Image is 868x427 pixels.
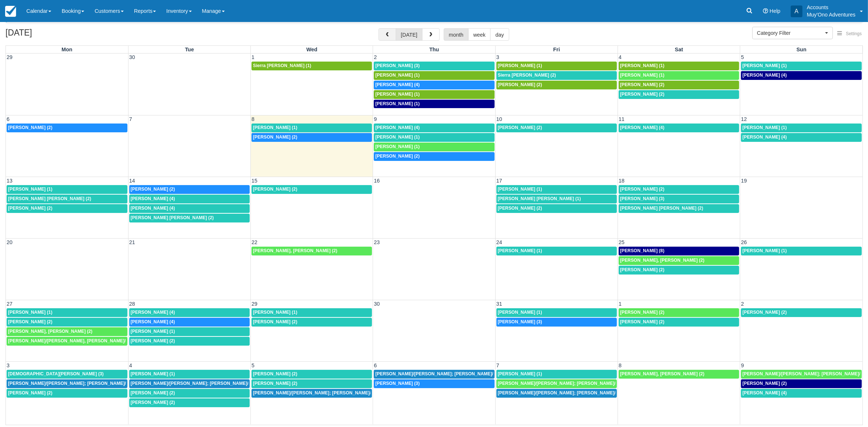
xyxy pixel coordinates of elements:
a: [PERSON_NAME] (2) [129,337,250,346]
span: Help [770,8,781,14]
button: Category Filter [752,27,833,39]
span: [PERSON_NAME] (1) [8,187,52,192]
span: [PERSON_NAME] (8) [620,248,664,253]
span: [PERSON_NAME] (1) [498,248,542,253]
a: [PERSON_NAME] (1) [496,247,617,255]
a: [PERSON_NAME] (3) [619,195,739,203]
span: 4 [128,362,133,368]
span: 26 [740,239,748,245]
a: [PERSON_NAME] (3) [496,318,617,327]
p: Muy'Ono Adventures [807,11,856,18]
a: [PERSON_NAME] (2) [619,266,739,275]
span: [PERSON_NAME] (4) [742,73,787,78]
a: [PERSON_NAME] (2) [496,81,617,89]
span: [PERSON_NAME] [PERSON_NAME] (1) [498,196,581,201]
span: [PERSON_NAME]/[PERSON_NAME]; [PERSON_NAME]/[PERSON_NAME] (2) [8,381,170,386]
a: [PERSON_NAME] (4) [129,308,250,317]
button: Settings [833,29,866,39]
span: 8 [618,362,622,368]
a: [PERSON_NAME]/[PERSON_NAME]; [PERSON_NAME]/[PERSON_NAME] (2) [252,389,372,398]
a: [PERSON_NAME]/[PERSON_NAME]; [PERSON_NAME]/[PERSON_NAME] (2) [129,379,250,388]
span: 3 [6,362,10,368]
a: [PERSON_NAME] (2) [7,204,127,213]
a: [PERSON_NAME] (8) [619,247,739,255]
span: [PERSON_NAME] (1) [620,63,664,68]
span: 6 [6,116,10,122]
span: [PERSON_NAME] (4) [131,310,175,315]
span: [PERSON_NAME] (2) [131,400,175,405]
span: [PERSON_NAME] (2) [742,310,787,315]
span: [PERSON_NAME] (2) [253,371,297,376]
span: [PERSON_NAME] (2) [498,82,542,87]
span: [PERSON_NAME] (2) [8,206,52,211]
span: 23 [373,239,380,245]
span: [PERSON_NAME] [PERSON_NAME] (2) [8,196,91,201]
span: [PERSON_NAME], [PERSON_NAME] (2) [620,371,704,376]
a: [PERSON_NAME] (2) [619,90,739,99]
span: [PERSON_NAME] (4) [620,125,664,130]
span: 15 [251,178,258,184]
span: 14 [128,178,136,184]
a: [PERSON_NAME] (1) [374,90,494,99]
span: [PERSON_NAME] (2) [498,206,542,211]
a: [PERSON_NAME] (4) [741,71,862,80]
span: 11 [618,116,625,122]
span: 19 [740,178,748,184]
a: [PERSON_NAME] (1) [374,71,494,80]
span: [PERSON_NAME] (4) [742,390,787,395]
a: [PERSON_NAME]/[PERSON_NAME], [PERSON_NAME]/[PERSON_NAME] (2) [7,337,127,346]
button: day [490,28,509,41]
span: [PERSON_NAME] (2) [253,319,297,324]
a: [PERSON_NAME] (2) [252,133,372,142]
button: [DATE] [396,28,422,41]
span: [PERSON_NAME] (2) [131,338,175,343]
a: [PERSON_NAME] (4) [129,318,250,327]
span: [PERSON_NAME] (1) [498,187,542,192]
a: [PERSON_NAME] (2) [252,185,372,194]
span: [PERSON_NAME] (1) [375,73,420,78]
a: [PERSON_NAME] (2) [619,318,739,327]
span: 5 [740,54,745,60]
span: Fri [553,47,560,52]
a: [PERSON_NAME] (1) [252,124,372,132]
a: [PERSON_NAME] [PERSON_NAME] (2) [129,214,250,222]
span: [PERSON_NAME] (2) [620,92,664,97]
a: [PERSON_NAME]/[PERSON_NAME]; [PERSON_NAME]/[PERSON_NAME] (2) [741,370,862,379]
span: [PERSON_NAME] (4) [131,196,175,201]
a: [PERSON_NAME] (2) [252,370,372,379]
span: [PERSON_NAME]/[PERSON_NAME], [PERSON_NAME]/[PERSON_NAME] (2) [8,338,170,343]
span: [PERSON_NAME] (1) [375,92,420,97]
span: 13 [6,178,13,184]
a: [PERSON_NAME] (4) [741,133,862,142]
span: [PERSON_NAME] (2) [131,390,175,395]
a: [PERSON_NAME] (2) [741,308,862,317]
span: [PERSON_NAME] (1) [498,371,542,376]
a: [PERSON_NAME] (4) [129,195,250,203]
a: [PERSON_NAME] (4) [741,389,862,398]
a: [PERSON_NAME] (1) [619,62,739,70]
span: 1 [251,54,255,60]
a: [PERSON_NAME] (1) [252,308,372,317]
span: [PERSON_NAME] (1) [375,144,420,149]
div: A [791,5,802,17]
span: [PERSON_NAME] [PERSON_NAME] (2) [620,206,703,211]
span: [PERSON_NAME] (2) [620,267,664,272]
span: 7 [128,116,133,122]
span: 16 [373,178,380,184]
span: [PERSON_NAME] (2) [375,154,420,159]
span: [PERSON_NAME] (2) [8,319,52,324]
span: [PERSON_NAME] (1) [8,310,52,315]
span: Thu [429,47,439,52]
span: [DEMOGRAPHIC_DATA][PERSON_NAME] (3) [8,371,104,376]
span: [PERSON_NAME] (2) [253,187,297,192]
span: [PERSON_NAME]/[PERSON_NAME]; [PERSON_NAME]/[PERSON_NAME] (2) [498,381,660,386]
span: Sierra [PERSON_NAME] (2) [498,73,556,78]
a: [PERSON_NAME] (2) [619,185,739,194]
a: [PERSON_NAME] (4) [374,124,494,132]
a: Sierra [PERSON_NAME] (1) [252,62,372,70]
button: week [468,28,491,41]
span: 30 [373,301,380,307]
span: [PERSON_NAME] (2) [620,319,664,324]
span: [PERSON_NAME] (2) [620,310,664,315]
span: 28 [128,301,136,307]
